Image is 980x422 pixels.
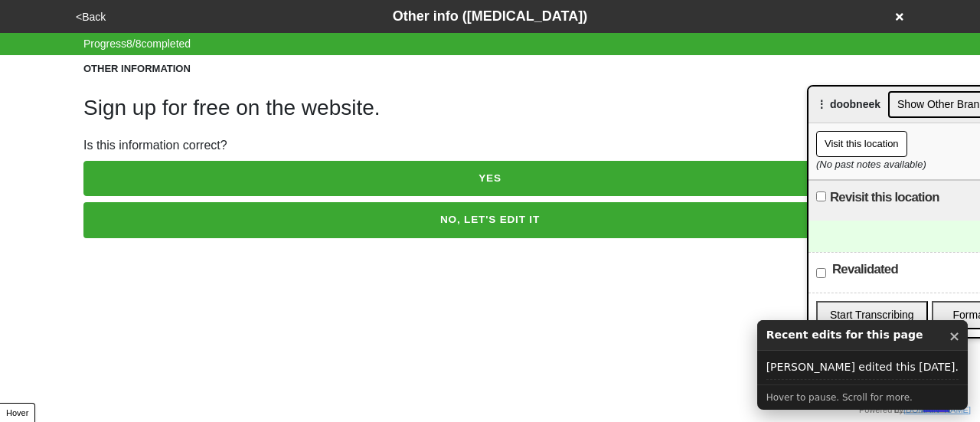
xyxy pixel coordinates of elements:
[903,405,971,414] a: [DOMAIN_NAME]
[949,326,960,346] button: ×
[83,36,191,52] span: Progress 8 / 8 completed
[83,136,897,155] div: Is this information correct?
[83,202,897,237] button: NO, LET'S EDIT IT
[830,188,939,207] label: Revisit this location
[83,161,897,196] button: YES
[83,61,897,77] div: OTHER INFORMATION
[766,355,959,380] div: [PERSON_NAME] edited this [DATE].
[757,384,968,410] div: Hover to pause. Scroll for more.
[71,8,110,26] button: <Back
[816,98,880,110] span: ⋮ doobneek
[816,131,907,157] button: Visit this location
[816,301,928,329] button: Start Transcribing
[393,8,587,24] span: Other info ([MEDICAL_DATA])
[832,260,898,279] label: Revalidated
[83,95,897,121] h1: Sign up for free on the website.
[816,159,926,170] i: (No past notes available)
[757,320,968,351] div: Recent edits for this page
